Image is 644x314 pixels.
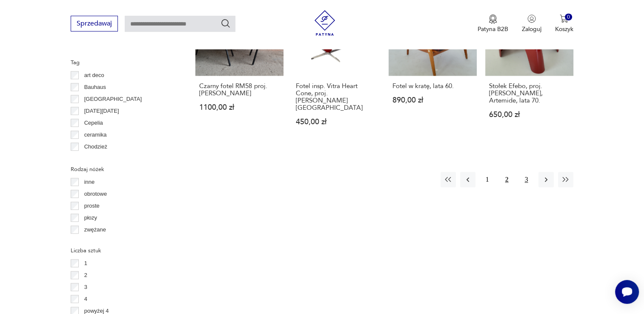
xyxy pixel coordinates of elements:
[84,106,119,116] p: [DATE][DATE]
[71,58,175,67] p: Tag
[84,177,95,187] p: inne
[489,14,497,24] img: Ikona medalu
[84,259,87,268] p: 1
[199,83,280,97] h3: Czarny fotel RM58 proj. [PERSON_NAME]
[499,172,515,187] button: 2
[296,118,376,126] p: 450,00 zł
[478,25,508,33] p: Patyna B2B
[519,172,534,187] button: 3
[71,246,175,255] p: Liczba sztuk
[296,83,376,111] h3: Fotel insp. Vitra Heart Cone, proj. [PERSON_NAME][GEOGRAPHIC_DATA]
[199,104,280,111] p: 1100,00 zł
[555,25,573,33] p: Koszyk
[555,14,573,33] button: 0Koszyk
[84,94,142,104] p: [GEOGRAPHIC_DATA]
[392,97,473,104] p: 890,00 zł
[84,71,104,80] p: art deco
[84,154,106,163] p: Ćmielów
[71,16,118,31] button: Sprzedawaj
[615,280,639,304] iframe: Smartsupp widget button
[565,14,572,21] div: 0
[84,189,107,199] p: obrotowe
[84,283,87,292] p: 3
[84,142,107,151] p: Chodzież
[84,83,106,92] p: Bauhaus
[84,118,103,128] p: Cepelia
[522,25,541,33] p: Zaloguj
[478,14,508,33] a: Ikona medaluPatyna B2B
[220,18,231,29] button: Szukaj
[478,14,508,33] button: Patyna B2B
[392,83,473,90] h3: Fotel w kratę, lata 60.
[84,201,100,211] p: proste
[84,271,87,280] p: 2
[489,111,570,118] p: 650,00 zł
[84,130,107,140] p: ceramika
[71,165,175,174] p: Rodzaj nóżek
[71,21,118,27] a: Sprzedawaj
[560,14,568,23] img: Ikona koszyka
[312,10,338,36] img: Patyna - sklep z meblami i dekoracjami vintage
[489,83,570,104] h3: Stołek Efebo, proj. [PERSON_NAME], Artemide, lata 70.
[84,213,97,223] p: płozy
[84,294,87,304] p: 4
[480,172,495,187] button: 1
[527,14,536,23] img: Ikonka użytkownika
[84,225,106,234] p: zwężane
[522,14,541,33] button: Zaloguj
